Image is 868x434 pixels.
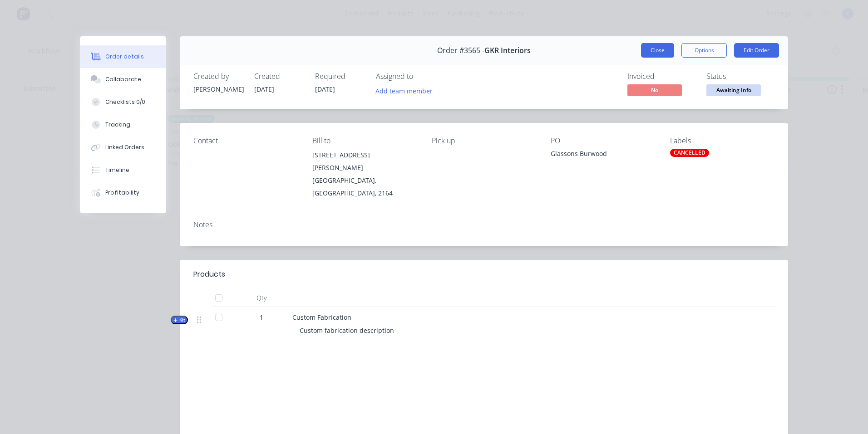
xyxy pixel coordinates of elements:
[300,326,394,335] span: Custom fabrication description
[193,72,243,81] div: Created by
[80,136,166,159] button: Linked Orders
[80,45,166,68] button: Order details
[670,137,774,145] div: Labels
[80,113,166,136] button: Tracking
[105,98,145,106] div: Checklists 0/0
[312,149,417,200] div: [STREET_ADDRESS][PERSON_NAME][GEOGRAPHIC_DATA], [GEOGRAPHIC_DATA], 2164
[432,137,536,145] div: Pick up
[706,72,774,81] div: Status
[312,174,417,200] div: [GEOGRAPHIC_DATA], [GEOGRAPHIC_DATA], 2164
[260,312,263,322] span: 1
[641,43,674,58] button: Close
[371,84,438,97] button: Add team member
[292,313,351,322] span: Custom Fabrication
[105,75,141,83] div: Collaborate
[627,72,695,81] div: Invoiced
[105,143,144,151] div: Linked Orders
[193,269,225,280] div: Products
[105,53,144,61] div: Order details
[315,72,365,81] div: Required
[551,149,655,161] div: Glassons Burwood
[376,72,467,81] div: Assigned to
[254,72,304,81] div: Created
[105,189,139,197] div: Profitability
[173,317,185,323] span: Kit
[193,137,298,145] div: Contact
[80,91,166,113] button: Checklists 0/0
[254,85,274,93] span: [DATE]
[484,46,531,55] span: GKR Interiors
[171,316,188,324] button: Kit
[80,159,166,181] button: Timeline
[193,220,774,229] div: Notes
[193,84,243,94] div: [PERSON_NAME]
[312,137,417,145] div: Bill to
[706,84,761,98] button: Awaiting Info
[376,84,438,97] button: Add team member
[315,85,335,93] span: [DATE]
[706,84,761,96] span: Awaiting Info
[551,137,655,145] div: PO
[234,289,289,307] div: Qty
[80,68,166,91] button: Collaborate
[105,166,129,174] div: Timeline
[312,149,417,174] div: [STREET_ADDRESS][PERSON_NAME]
[627,84,682,96] span: No
[80,181,166,204] button: Profitability
[734,43,779,58] button: Edit Order
[437,46,484,55] span: Order #3565 -
[105,121,130,129] div: Tracking
[670,149,709,157] div: CANCELLED
[681,43,727,58] button: Options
